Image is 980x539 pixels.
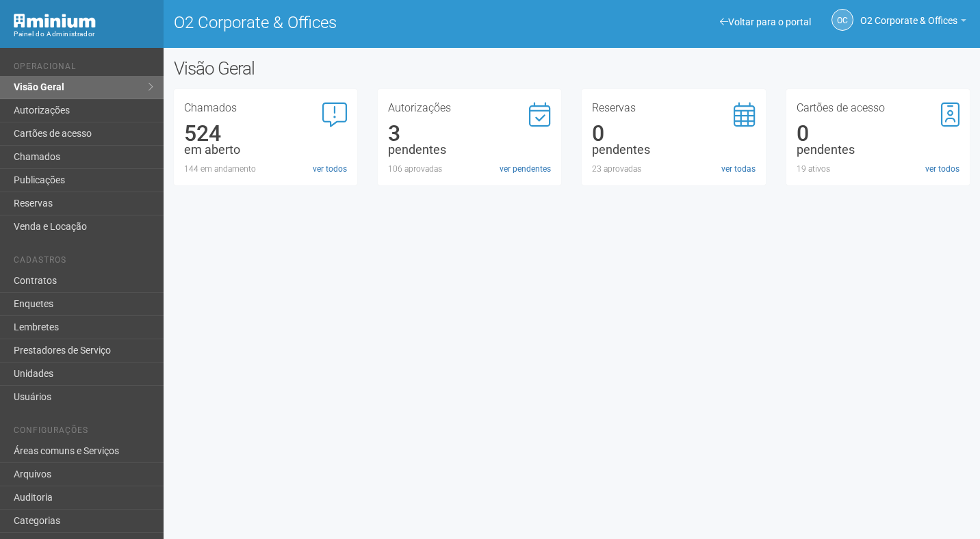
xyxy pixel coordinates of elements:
[14,28,153,40] div: Painel do Administrador
[14,62,153,76] li: Operacional
[184,144,347,156] div: em aberto
[797,127,959,140] div: 0
[313,163,347,175] a: ver todos
[860,2,957,26] span: O2 Corporate & Offices
[860,17,966,28] a: O2 Corporate & Offices
[388,163,551,175] div: 106 aprovadas
[721,163,756,175] a: ver todas
[14,255,153,269] li: Cadastros
[592,144,755,156] div: pendentes
[388,144,551,156] div: pendentes
[14,425,153,440] li: Configurações
[14,14,96,28] img: Minium
[797,103,959,114] h3: Cartões de acesso
[925,163,959,175] a: ver todos
[388,127,551,140] div: 3
[592,127,755,140] div: 0
[174,14,562,31] h1: O2 Corporate & Offices
[184,103,347,114] h3: Chamados
[720,16,811,27] a: Voltar para o portal
[797,163,959,175] div: 19 ativos
[500,163,551,175] a: ver pendentes
[592,163,755,175] div: 23 aprovadas
[797,144,959,156] div: pendentes
[184,127,347,140] div: 524
[831,9,853,31] a: OC
[184,163,347,175] div: 144 em andamento
[174,58,493,79] h2: Visão Geral
[592,103,755,114] h3: Reservas
[388,103,551,114] h3: Autorizações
